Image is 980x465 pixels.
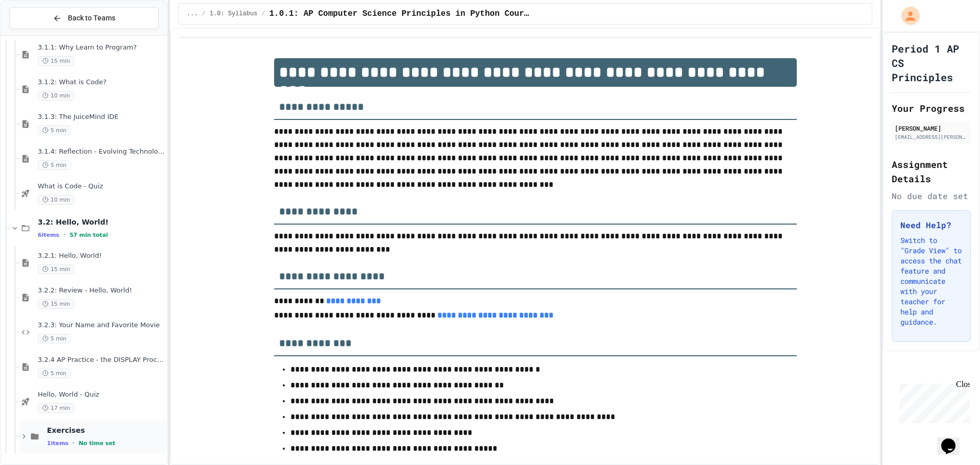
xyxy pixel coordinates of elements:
span: • [63,231,65,239]
h3: Need Help? [900,219,962,231]
span: 3.2: Hello, World! [38,217,165,227]
span: 1 items [47,440,68,447]
span: 5 min [38,160,71,170]
span: 15 min [38,299,75,309]
span: 5 min [38,334,71,344]
h2: Assignment Details [892,157,971,186]
h1: Period 1 AP CS Principles [892,41,971,84]
span: / [202,10,205,18]
span: 6 items [38,232,59,238]
span: 3.1.3: The JuiceMind IDE [38,113,165,121]
span: 1.0: Syllabus [210,10,258,18]
span: 3.1.4: Reflection - Evolving Technology [38,148,165,156]
div: [EMAIL_ADDRESS][PERSON_NAME][PERSON_NAME][DOMAIN_NAME] [895,133,968,141]
iframe: chat widget [895,380,970,423]
span: 3.1.2: What is Code? [38,78,165,87]
span: No time set [79,440,115,447]
span: 3.1.1: Why Learn to Program? [38,43,165,52]
span: 3.2.1: Hello, World! [38,252,165,260]
span: Back to Teams [68,13,115,23]
span: 10 min [38,91,75,101]
span: 5 min [38,369,71,378]
span: 10 min [38,195,75,205]
h2: Your Progress [892,101,971,115]
span: Exercises [47,426,165,435]
span: Hello, World - Quiz [38,390,165,399]
span: 15 min [38,264,75,274]
span: ... [187,10,198,18]
span: / [261,10,265,18]
p: Switch to "Grade View" to access the chat feature and communicate with your teacher for help and ... [900,235,962,327]
span: 3.2.2: Review - Hello, World! [38,286,165,295]
span: 17 min [38,403,75,413]
span: 3.2.4 AP Practice - the DISPLAY Procedure [38,356,165,364]
div: No due date set [892,190,971,202]
div: [PERSON_NAME] [895,124,968,133]
span: 3.2.3: Your Name and Favorite Movie [38,321,165,330]
span: • [72,439,75,447]
span: What is Code - Quiz [38,182,165,191]
div: My Account [891,4,922,28]
span: 15 min [38,56,75,66]
button: Back to Teams [9,7,159,29]
span: 1.0.1: AP Computer Science Principles in Python Course Syllabus [269,8,531,20]
span: 57 min total [69,232,108,238]
span: 5 min [38,126,71,135]
iframe: chat widget [937,424,970,455]
div: Chat with us now!Close [4,4,70,65]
